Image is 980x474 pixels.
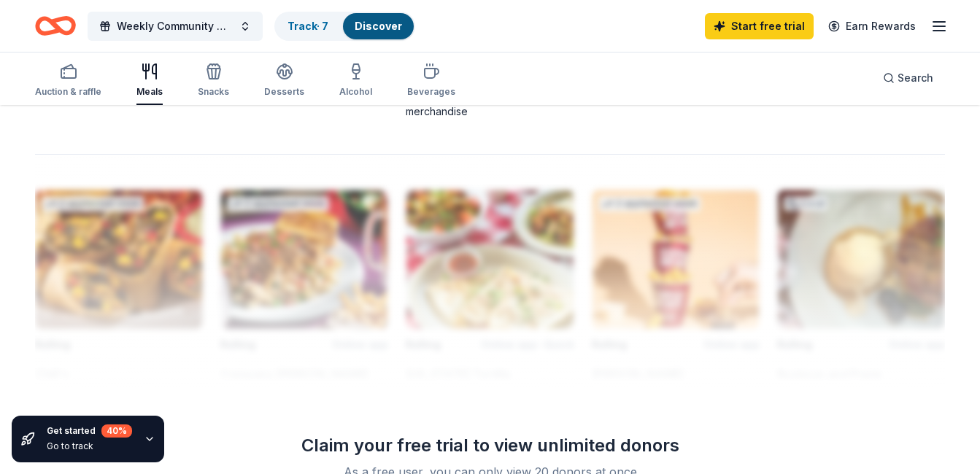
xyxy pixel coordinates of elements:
[101,424,132,438] div: 40 %
[355,20,402,32] a: Discover
[136,57,163,105] button: Meals
[288,20,328,32] a: Track· 7
[264,86,304,98] div: Desserts
[339,57,372,105] button: Alcohol
[280,434,701,457] div: Claim your free trial to view unlimited donors
[198,57,229,105] button: Snacks
[898,69,933,87] span: Search
[47,440,132,452] div: Go to track
[35,86,101,98] div: Auction & raffle
[407,86,455,98] div: Beverages
[88,12,263,41] button: Weekly Community Mentorship Program for Youth & Adults
[117,18,234,35] span: Weekly Community Mentorship Program for Youth & Adults
[198,86,229,98] div: Snacks
[35,9,76,43] a: Home
[871,63,945,93] button: Search
[339,86,372,98] div: Alcohol
[819,13,925,39] a: Earn Rewards
[264,57,304,105] button: Desserts
[407,57,455,105] button: Beverages
[136,86,163,98] div: Meals
[47,424,132,438] div: Get started
[35,57,101,105] button: Auction & raffle
[705,13,814,39] a: Start free trial
[274,12,415,41] button: Track· 7Discover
